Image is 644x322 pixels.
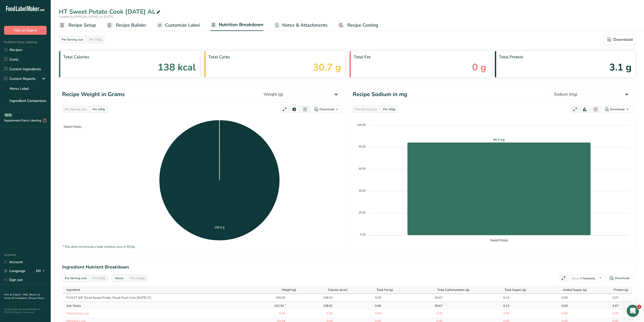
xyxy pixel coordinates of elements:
a: FAQ . [23,293,29,296]
div: Powered By FoodLabelMaker © 2025 All Rights Reserved [4,308,47,314]
div: 0.00 [368,311,381,316]
a: Privacy Policy [29,296,44,300]
tspan: 40.00 [359,189,366,192]
a: Recipe Setup [59,20,96,31]
button: Download [602,106,633,113]
div: 6.13 [497,303,509,308]
a: Hire an Expert . [4,293,22,296]
span: Total Carbohydrates (g) [437,288,469,292]
span: Nutrition Breakdown [219,21,263,28]
tspan: Sweet Potato [490,239,508,242]
a: Recipe Costing [338,20,378,31]
span: 138 kcal [158,60,196,75]
div: 100.00 [273,295,285,300]
span: 7 Nutrients [571,276,595,280]
tspan: 60.00 [359,167,366,170]
h1: Recipe Sodium in mg [353,90,407,99]
div: 0.00 [368,295,381,300]
tspan: 100.00 [357,123,366,126]
div: Per Serving size [63,106,88,112]
div: BETA [4,113,12,117]
span: Added Sugars (g) [563,288,587,292]
a: Notes & Attachments [274,20,328,31]
div: 0.00 [497,311,509,316]
span: Customize Label [165,22,200,29]
span: Total Fat [354,54,486,60]
span: 30.7 g [313,60,341,75]
div: Per 100g [91,106,107,112]
div: Per 100g [87,37,104,42]
div: 0.00 [606,311,618,316]
span: Notes & Attachments [282,22,328,29]
div: 3.07 [606,295,618,300]
div: 0.00 [430,311,442,316]
button: Download [606,275,633,282]
iframe: Intercom live chat [627,305,639,317]
span: Total Carbs [208,54,341,60]
span: Weight (g) [282,288,296,292]
div: 6.13 [497,295,509,300]
span: Total Calories [63,54,196,60]
button: Download [311,106,342,113]
span: Protein (g) [614,288,628,292]
span: 1 [637,305,641,309]
div: Download [607,37,633,43]
span: Sweet Potato [60,125,81,129]
div: 0.00 [555,311,568,316]
span: 3.1 g [609,60,632,75]
div: Per Serving size [60,37,85,42]
div: EN [36,268,47,274]
span: Recipe Builder [116,22,146,29]
div: Values [113,275,126,281]
a: About Us . [4,293,40,300]
span: Created by [PERSON_NAME] on [DATE] [59,15,114,19]
span: Ingredient [66,288,80,292]
a: Customize Label [156,20,200,31]
div: Per 100g [381,106,398,112]
a: Language [4,266,26,275]
a: Nutrition Breakdown [210,19,263,31]
div: * This does not include a total moisture loss of 53.3g. [62,244,342,249]
div: 0.00 [273,311,285,316]
div: 30.67 [430,303,442,308]
span: Recipe Setup [68,22,96,29]
div: 138.01 [320,303,333,308]
div: HT Sweet Potato Cook [DATE] AL [59,7,162,16]
h2: Ingredient Nutrient Breakdown [62,264,633,271]
div: 3.07 [606,303,618,308]
span: Calories (kcal) [328,288,348,292]
tspan: 0.00 [360,233,366,236]
td: Sub-Totals [62,301,257,310]
span: Total Fat (g) [377,288,393,292]
tspan: 20.00 [359,211,366,214]
div: Per 100g [91,275,107,281]
div: 138.01 [320,295,333,300]
div: Download [319,107,334,112]
div: 0.00 [320,311,333,316]
span: Total Protein [499,54,632,60]
div: Download [615,276,629,280]
div: 0.00 [555,303,568,308]
div: 0.00 [555,295,568,300]
div: Per Serving size [353,106,379,112]
div: Per Serving size [63,275,88,281]
span: Recipe Costing [347,22,378,29]
button: Show:7 Nutrients [568,275,605,282]
div: Percentage [128,275,147,281]
tspan: 80.00 [359,145,366,148]
td: F13127 3/4" Diced Sweet Potato, Royal Fresh Cuts [DATE] CC [62,294,257,301]
div: 0.00 [368,303,381,308]
a: Terms & Conditions . [4,296,29,300]
h1: Recipe Weight in Grams [62,90,125,99]
div: Custom Reports [4,76,35,81]
td: Processing Loss [62,310,257,317]
div: 30.67 [430,295,442,300]
div: 153.34 [271,303,284,308]
a: Recipe Builder [106,20,146,31]
div: Download [610,107,624,112]
span: Total Sugars (g) [505,288,526,292]
button: Download [604,34,636,45]
span: Show: [571,276,580,280]
span: 0 g [472,60,486,75]
button: Hire an Expert [4,26,47,35]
